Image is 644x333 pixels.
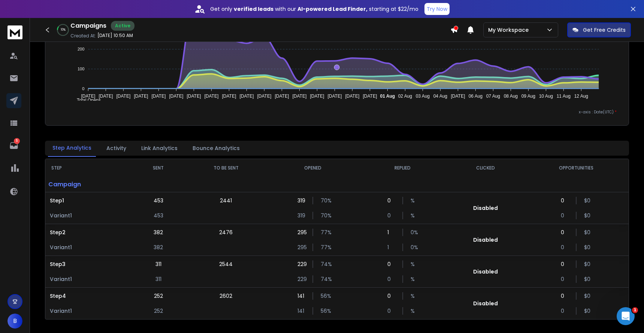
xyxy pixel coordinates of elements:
p: Disabled [473,204,498,212]
th: OPENED [268,159,358,177]
button: Bounce Analytics [188,140,244,156]
tspan: [DATE] [451,94,465,99]
p: 141 [297,292,305,300]
p: 0 [561,275,568,283]
strong: verified leads [234,5,273,13]
p: 77 % [321,244,328,251]
th: OPPORTUNITIES [524,159,629,177]
p: 453 [154,197,163,204]
p: 0 [561,229,568,236]
p: [DATE] 10:50 AM [97,33,133,39]
p: $ 0 [584,292,592,300]
tspan: 04 Aug [433,94,447,99]
tspan: [DATE] [152,94,166,99]
p: 74 % [321,275,328,283]
tspan: [DATE] [81,94,96,99]
th: REPLIED [358,159,448,177]
p: Variant 1 [50,212,128,219]
tspan: 02 Aug [398,94,412,99]
span: Total Opens [71,98,101,103]
p: 2441 [220,197,232,204]
p: Variant 1 [50,275,128,283]
tspan: [DATE] [257,94,272,99]
tspan: 10 Aug [539,94,553,99]
p: 2544 [219,260,233,268]
p: Created At: [70,33,96,39]
p: 0 [561,244,568,251]
p: 382 [154,244,163,251]
p: Disabled [473,268,498,275]
th: TO BE SENT [184,159,268,177]
p: 2602 [220,292,232,300]
p: % [411,292,418,300]
p: 0 % [411,229,418,236]
p: % [411,275,418,283]
p: % [411,307,418,315]
tspan: 11 Aug [557,94,571,99]
button: Link Analytics [137,140,182,156]
p: $ 0 [584,197,592,204]
th: CLICKED [447,159,523,177]
p: Get Free Credits [583,26,626,34]
tspan: [DATE] [187,94,201,99]
p: 0 [561,292,568,300]
h1: Campaigns [70,21,106,30]
tspan: [DATE] [117,94,131,99]
p: 319 [297,212,305,219]
p: Step 2 [50,229,128,236]
tspan: 200 [78,47,84,51]
p: Variant 1 [50,244,128,251]
button: Try Now [424,3,450,15]
th: STEP [45,159,133,177]
p: Try Now [427,5,447,13]
th: SENT [133,159,184,177]
p: Campaign [45,177,133,192]
p: 56 % [321,307,328,315]
p: 295 [297,229,305,236]
p: 252 [154,307,163,315]
p: 1 [387,244,395,251]
p: $ 0 [584,212,592,219]
p: Step 4 [50,292,128,300]
strong: AI-powered Lead Finder, [297,5,368,13]
tspan: 0 [82,86,85,91]
p: 0 [387,307,395,315]
p: $ 0 [584,307,592,315]
p: 229 [297,260,305,268]
tspan: 03 Aug [416,94,430,99]
p: 295 [297,244,305,251]
tspan: [DATE] [99,94,113,99]
p: 0 [387,292,395,300]
button: Get Free Credits [567,22,631,37]
p: My Workspace [488,26,532,34]
p: 0 [561,212,568,219]
tspan: 06 Aug [469,94,483,99]
p: $ 0 [584,260,592,268]
p: $ 0 [584,229,592,236]
p: 77 % [321,229,328,236]
img: logo [7,25,22,39]
p: 319 [297,197,305,204]
tspan: [DATE] [240,94,254,99]
tspan: 12 Aug [574,94,588,99]
p: % [411,260,418,268]
button: B [7,314,22,329]
tspan: [DATE] [134,94,148,99]
p: 252 [154,292,163,300]
p: 453 [154,212,163,219]
tspan: 01 Aug [380,94,395,99]
p: Disabled [473,300,498,307]
p: % [411,212,418,219]
p: Variant 1 [50,307,128,315]
tspan: 07 Aug [486,94,500,99]
tspan: [DATE] [345,94,360,99]
p: 2476 [219,229,233,236]
p: 1 [387,229,395,236]
p: 311 [155,275,161,283]
div: Active [111,21,134,31]
span: 1 [632,307,638,313]
tspan: [DATE] [275,94,289,99]
tspan: [DATE] [363,94,377,99]
p: 0 [561,197,568,204]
